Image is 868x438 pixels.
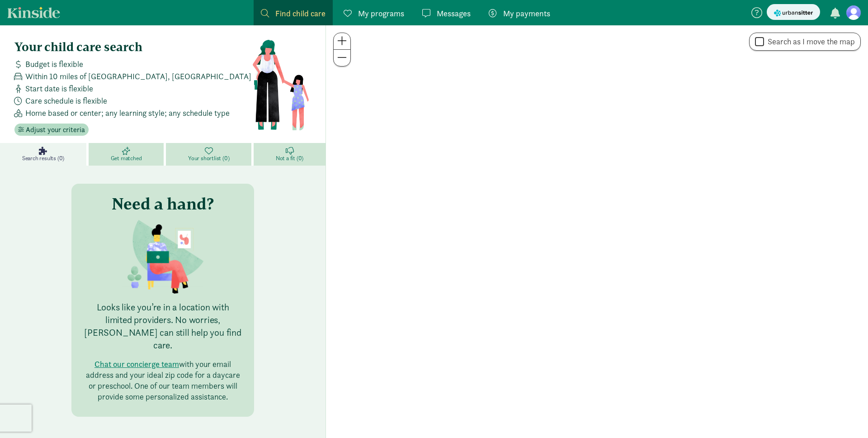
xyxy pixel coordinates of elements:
[25,58,83,70] span: Budget is flexible
[774,8,813,18] img: urbansitter_logo_small.svg
[25,70,251,82] span: Within 10 miles of [GEOGRAPHIC_DATA], [GEOGRAPHIC_DATA]
[188,155,229,162] span: Your shortlist (0)
[503,7,550,19] span: My payments
[276,155,303,162] span: Not a fit (0)
[14,124,89,136] button: Adjust your criteria
[111,155,142,162] span: Get matched
[82,359,243,402] p: with your email address and your ideal zip code for a daycare or preschool. One of our team membe...
[22,155,64,162] span: Search results (0)
[764,36,855,47] label: Search as I move the map
[7,7,60,18] a: Kinside
[25,95,107,107] span: Care schedule is flexible
[94,359,179,370] button: Chat our concierge team
[275,7,325,19] span: Find child care
[437,7,471,19] span: Messages
[89,143,166,166] a: Get matched
[25,82,93,95] span: Start date is flexible
[25,107,230,119] span: Home based or center; any learning style; any schedule type
[166,143,254,166] a: Your shortlist (0)
[14,40,252,54] h4: Your child care search
[82,301,243,352] p: Looks like you’re in a location with limited providers. No worries, [PERSON_NAME] can still help ...
[26,124,85,135] span: Adjust your criteria
[254,143,325,166] a: Not a fit (0)
[358,7,404,19] span: My programs
[112,195,214,213] h3: Need a hand?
